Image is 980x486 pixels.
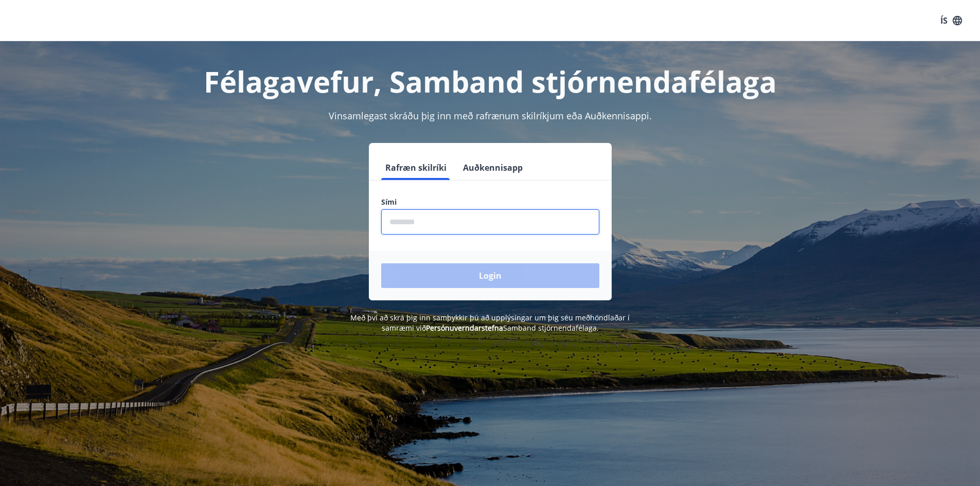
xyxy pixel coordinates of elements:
span: Vinsamlegast skráðu þig inn með rafrænum skilríkjum eða Auðkennisappi. [329,110,652,122]
button: Auðkennisapp [459,155,527,180]
h1: Félagavefur, Samband stjórnendafélaga [132,62,848,101]
span: Með því að skrá þig inn samþykkir þú að upplýsingar um þig séu meðhöndlaðar í samræmi við Samband... [350,313,630,333]
label: Sími [381,197,599,207]
button: ÍS [935,11,968,30]
button: Rafræn skilríki [381,155,451,180]
a: Persónuverndarstefna [426,323,503,333]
